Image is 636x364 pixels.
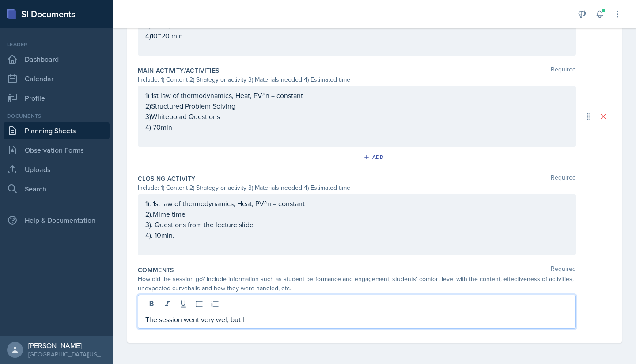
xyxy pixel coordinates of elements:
[551,174,576,183] span: Required
[365,154,384,161] div: Add
[145,209,568,219] p: 2).Mime time
[4,211,110,229] div: Help & Documentation
[4,89,110,107] a: Profile
[4,122,110,139] a: Planning Sheets
[4,50,110,68] a: Dashboard
[4,41,110,49] div: Leader
[4,112,110,120] div: Documents
[138,174,196,183] label: Closing Activity
[145,230,568,240] p: 4). 10min.
[28,341,106,350] div: [PERSON_NAME]
[360,150,389,164] button: Add
[145,101,568,111] p: 2)Structured Problem Solving
[4,70,110,87] a: Calendar
[551,266,576,274] span: Required
[551,66,576,75] span: Required
[145,198,568,209] p: 1). 1st law of thermodynamics, Heat, PV^n = constant
[145,90,568,101] p: 1) 1st law of thermodynamics, Heat, PV^n = constant
[138,183,576,192] div: Include: 1) Content 2) Strategy or activity 3) Materials needed 4) Estimated time
[145,111,568,122] p: 3)Whiteboard Questions
[145,30,568,41] p: 4)10~20 min
[4,161,110,178] a: Uploads
[145,219,568,230] p: 3). Questions from the lecture slide
[138,66,219,75] label: Main Activity/Activities
[4,141,110,159] a: Observation Forms
[138,266,174,274] label: Comments
[138,274,576,293] div: How did the session go? Include information such as student performance and engagement, students'...
[138,75,576,84] div: Include: 1) Content 2) Strategy or activity 3) Materials needed 4) Estimated time
[28,350,106,359] div: [GEOGRAPHIC_DATA][US_STATE] in [GEOGRAPHIC_DATA]
[4,180,110,198] a: Search
[145,122,568,132] p: 4) 70min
